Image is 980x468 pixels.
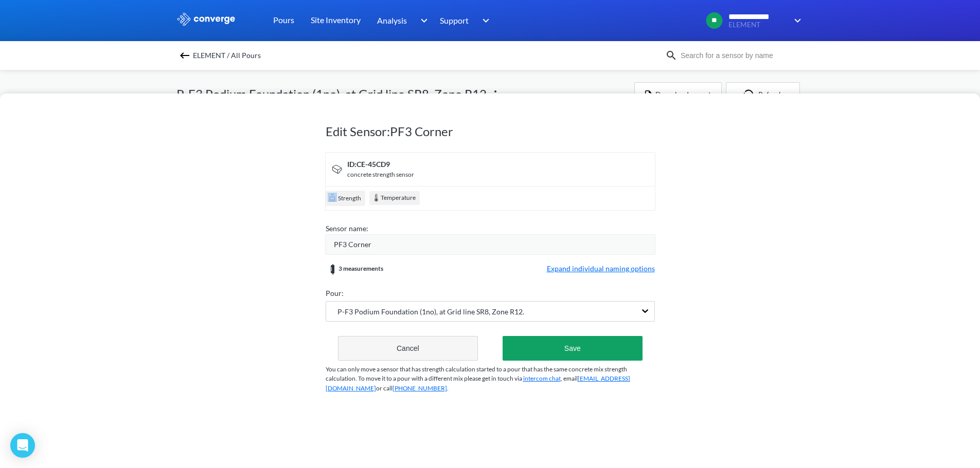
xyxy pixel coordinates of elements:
span: ELEMENT / All Pours [193,48,261,63]
div: Pour: [326,288,655,299]
img: cube.svg [328,193,337,202]
img: downArrow.svg [788,14,804,27]
img: temperature.svg [371,193,381,202]
div: Open Intercom Messenger [10,433,35,458]
span: ELEMENT [728,21,788,29]
span: PF3 Corner [334,239,371,250]
img: signal-icon.svg [331,163,343,175]
img: icon-search.svg [665,49,678,62]
span: P-F3 Podium Foundation (1no), at Grid line SR8, Zone R12. [326,306,524,317]
img: downArrow.svg [476,14,492,27]
div: ID: CE-45CD9 [347,159,414,170]
a: intercom chat [523,375,561,382]
button: Cancel [338,336,478,361]
div: 3 measurements [326,263,383,275]
img: logo_ewhite.svg [176,12,236,26]
div: Sensor name: [326,223,655,234]
div: concrete strength sensor [347,170,414,180]
span: Support [440,14,469,27]
img: backspace.svg [179,49,191,62]
span: Strength [337,194,361,204]
div: Temperature [369,191,420,205]
img: measurements-group.svg [326,263,338,275]
a: [EMAIL_ADDRESS][DOMAIN_NAME] [326,375,630,392]
span: Expand individual naming options [547,263,655,275]
button: Save [503,336,642,361]
a: [PHONE_NUMBER] [393,384,447,392]
img: downArrow.svg [414,14,430,27]
input: Search for a sensor by name [678,50,802,61]
h1: Edit Sensor: PF3 Corner [326,123,655,140]
p: You can only move a sensor that has strength calculation started to a pour that has the same conc... [326,365,655,394]
span: Analysis [377,14,407,27]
